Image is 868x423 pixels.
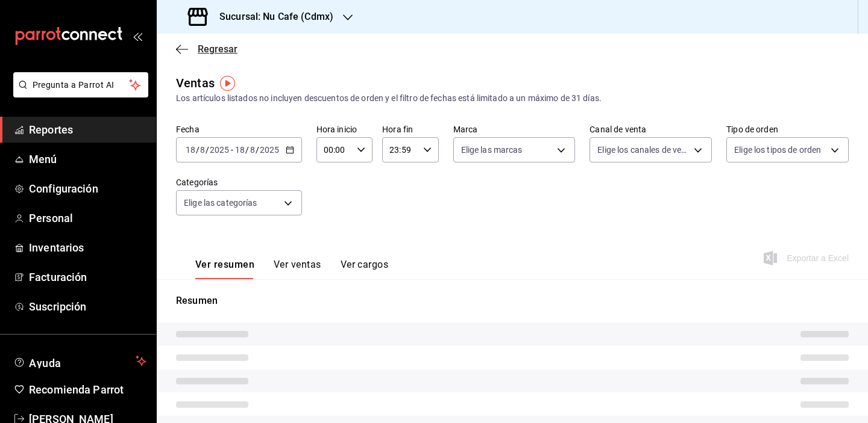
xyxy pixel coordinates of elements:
button: Ver resumen [195,259,254,279]
span: Facturación [29,269,146,285]
span: Reportes [29,122,146,138]
span: Personal [29,210,146,226]
span: Regresar [198,43,237,55]
input: -- [185,145,196,155]
label: Categorías [176,178,302,187]
span: Suscripción [29,298,146,315]
input: -- [250,145,256,155]
span: Elige las marcas [461,144,523,156]
h3: Sucursal: Nu Cafe (Cdmx) [210,10,333,24]
button: open_drawer_menu [133,31,142,41]
span: Menú [29,151,146,167]
span: - [231,145,233,155]
button: Regresar [176,43,237,55]
span: Elige los tipos de orden [734,144,821,156]
span: Recomienda Parrot [29,381,146,398]
button: Ver ventas [274,259,321,279]
span: Elige los canales de venta [597,144,690,156]
span: / [206,145,209,155]
span: / [245,145,249,155]
input: -- [200,145,206,155]
span: Configuración [29,181,146,197]
button: Ver cargos [341,259,389,279]
button: Pregunta a Parrot AI [13,72,148,97]
span: Elige las categorías [184,197,257,209]
label: Hora inicio [316,125,373,134]
p: Resumen [176,294,849,308]
label: Marca [453,125,576,134]
label: Fecha [176,125,302,134]
span: Inventarios [29,239,146,256]
input: -- [234,145,245,155]
label: Tipo de orden [726,125,849,134]
span: Pregunta a Parrot AI [33,79,130,91]
label: Hora fin [382,125,438,134]
a: Pregunta a Parrot AI [8,87,148,100]
span: Ayuda [29,354,131,368]
span: / [196,145,200,155]
div: Ventas [176,74,215,92]
span: / [256,145,259,155]
div: navigation tabs [195,259,388,279]
div: Los artículos listados no incluyen descuentos de orden y el filtro de fechas está limitado a un m... [176,92,849,105]
input: ---- [259,145,280,155]
img: Tooltip marker [220,76,235,91]
label: Canal de venta [590,125,712,134]
input: ---- [209,145,230,155]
